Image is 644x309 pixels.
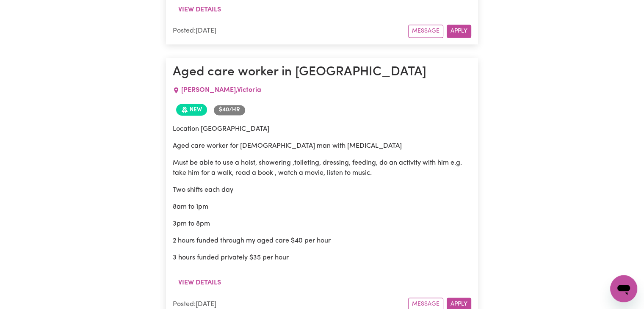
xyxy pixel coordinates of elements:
span: Job rate per hour [214,105,245,115]
button: View details [173,275,227,291]
span: Job posted within the last 30 days [176,104,207,116]
p: 3pm to 8pm [173,219,471,229]
div: Posted: [DATE] [173,26,408,36]
p: 3 hours funded privately $35 per hour [173,253,471,263]
h1: Aged care worker in [GEOGRAPHIC_DATA] [173,65,471,80]
button: Message [408,25,443,38]
p: 8am to 1pm [173,202,471,212]
p: 2 hours funded through my aged care $40 per hour [173,236,471,246]
p: Must be able to use a hoist, showering ,toileting, dressing, feeding, do an activity with him e.g... [173,158,471,178]
p: Aged care worker for [DEMOGRAPHIC_DATA] man with [MEDICAL_DATA] [173,141,471,151]
p: Location [GEOGRAPHIC_DATA] [173,124,471,134]
p: Two shifts each day [173,185,471,195]
span: [PERSON_NAME] , Victoria [181,87,261,94]
iframe: Button to launch messaging window [610,275,637,302]
button: Apply for this job [447,25,471,38]
button: View details [173,2,227,18]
